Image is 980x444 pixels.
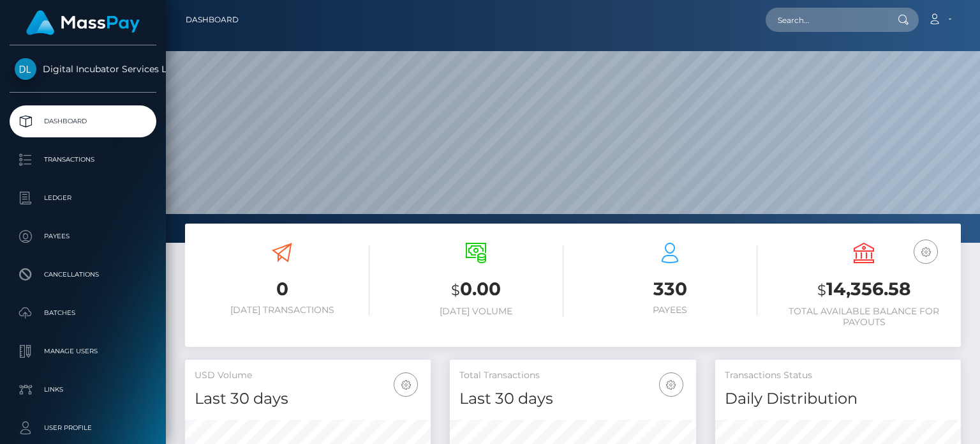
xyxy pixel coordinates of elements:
[10,297,156,329] a: Batches
[451,281,460,299] small: $
[389,277,563,303] h3: 0.00
[10,220,156,252] a: Payees
[10,412,156,444] a: User Profile
[15,342,151,361] p: Manage Users
[195,388,421,410] h4: Last 30 days
[725,369,951,382] h5: Transactions Status
[15,150,151,169] p: Transactions
[15,112,151,131] p: Dashboard
[10,182,156,214] a: Ledger
[10,144,156,176] a: Transactions
[15,227,151,246] p: Payees
[766,8,886,32] input: Search...
[776,277,951,303] h3: 14,356.58
[725,388,951,410] h4: Daily Distribution
[15,58,36,80] img: Digital Incubator Services Limited
[195,369,421,382] h5: USD Volume
[195,305,369,316] h6: [DATE] Transactions
[10,63,156,75] span: Digital Incubator Services Limited
[389,306,563,317] h6: [DATE] Volume
[15,418,151,438] p: User Profile
[195,277,369,302] h3: 0
[10,374,156,406] a: Links
[26,10,140,35] img: MassPay Logo
[817,281,826,299] small: $
[15,265,151,284] p: Cancellations
[583,305,757,316] h6: Payees
[15,380,151,399] p: Links
[776,306,951,328] h6: Total Available Balance for Payouts
[10,335,156,367] a: Manage Users
[15,303,151,323] p: Batches
[459,388,686,410] h4: Last 30 days
[186,6,239,33] a: Dashboard
[10,105,156,137] a: Dashboard
[10,259,156,291] a: Cancellations
[459,369,686,382] h5: Total Transactions
[583,277,757,302] h3: 330
[15,188,151,208] p: Ledger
